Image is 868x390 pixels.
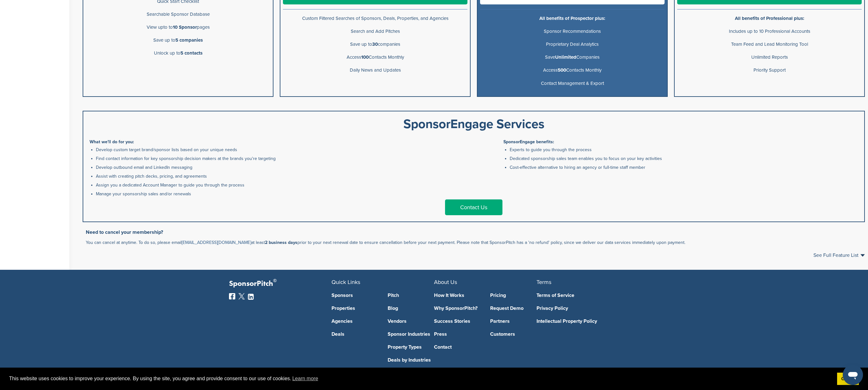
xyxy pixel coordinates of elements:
p: You can cancel at anytime. To do so, please email at least prior to your next renewal date to ens... [86,239,865,246]
a: Blog [388,306,434,311]
b: SponsorEngage benefits: [503,139,554,145]
a: Why SponsorPitch? [434,306,481,311]
span: About Us [434,279,457,286]
a: Properties [331,306,378,311]
li: Develop custom target brand/sponsor lists based on your unique needs [96,146,472,153]
a: Pitch [388,293,434,298]
a: dismiss cookie message [837,373,859,385]
p: Contact Management & Export [480,80,665,87]
a: Contact [434,345,481,350]
p: Priority Support [677,66,862,74]
li: Cost-effective alternative to hiring an agency or full-time staff member [510,164,858,171]
li: Find contact information for key sponsorship decision makers at the brands you're targeting [96,155,472,162]
span: Quick Links [331,279,360,286]
img: Facebook [229,293,235,299]
p: Includes up to 10 Professional Accounts [677,27,862,35]
a: Customers [490,332,537,337]
p: Team Feed and Lead Monitoring Tool [677,40,862,48]
a: Property Types [388,345,434,350]
p: Save up to companies [283,40,467,48]
p: Sponsor Recommendations [480,27,665,35]
span: Terms [537,279,551,286]
a: Privacy Policy [537,306,630,311]
li: Assist with creating pitch decks, pricing, and agreements [96,173,472,180]
a: Deals by Industries [388,358,434,363]
a: See Full Feature List [813,253,865,258]
a: Deals [331,332,378,337]
b: Unlimited [555,54,576,60]
span: This website uses cookies to improve your experience. By using the site, you agree and provide co... [9,374,832,383]
p: Daily News and Updates [283,66,467,74]
p: Save up to [86,36,270,44]
a: learn more about cookies [291,374,319,383]
b: 10 Sponsor [173,24,197,30]
a: Sponsor Industries [388,332,434,337]
p: Custom Filtered Searches of Sponsors, Deals, Properties, and Agencies [283,15,467,22]
b: What we'll do for you: [90,139,134,145]
li: Assign you a dedicated Account Manager to guide you through the process [96,182,472,188]
b: 5 companies [175,37,203,43]
h3: Need to cancel your membership? [86,228,865,236]
b: 100 [361,54,369,60]
a: Sponsors [331,293,378,298]
a: Request Demo [490,306,537,311]
a: Press [434,332,481,337]
a: Success Stories [434,319,481,324]
p: Access Contacts Monthly [283,53,467,61]
a: Pricing [490,293,537,298]
a: Contact Us [445,199,502,215]
a: Vendors [388,319,434,324]
p: View upto to pages [86,23,270,31]
a: Terms of Service [537,293,630,298]
p: SponsorPitch [229,279,331,288]
li: Manage your sponsorship sales and/or renewals [96,191,472,197]
b: All benefits of Prospector plus: [539,15,605,21]
a: How It Works [434,293,481,298]
li: Experts to guide you through the process [510,146,858,153]
span: ® [273,277,277,285]
p: Unlock up to [86,49,270,57]
a: Partners [490,319,537,324]
b: All benefits of Professional plus: [735,15,804,21]
p: Proprietary Deal Analytics [480,40,665,48]
iframe: Button to launch messaging window [843,365,863,385]
a: [EMAIL_ADDRESS][DOMAIN_NAME] [182,240,251,245]
li: Develop outbound email and LinkedIn messaging [96,164,472,171]
p: Searchable Sponsor Database [86,10,270,18]
b: 30 [372,41,378,47]
li: Dedicated sponsorship sales team enables you to focus on your key activities [510,155,858,162]
div: SponsorEngage Services [90,118,858,130]
b: 2 business days [265,240,297,245]
a: Agencies [331,319,378,324]
p: Save Companies [480,53,665,61]
b: 500 [558,67,566,73]
img: Twitter [238,293,245,299]
a: Intellectual Property Policy [537,319,630,324]
p: Access Contacts Monthly [480,66,665,74]
p: Search and Add Pitches [283,27,467,35]
p: Unlimited Reports [677,53,862,61]
b: 5 contacts [180,50,202,56]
